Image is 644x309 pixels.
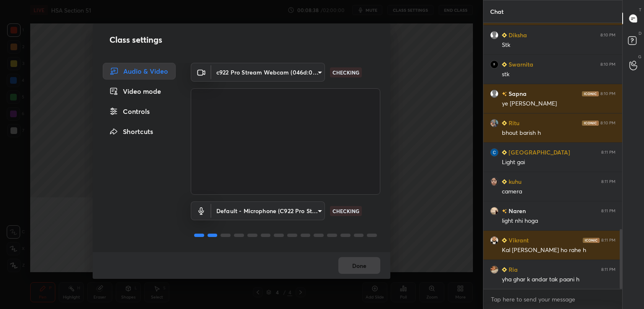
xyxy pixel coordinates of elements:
[600,121,615,126] div: 8:10 PM
[490,207,499,215] img: b7d349f71d3744cf8e9ff3ed01643968.jpg
[502,276,615,284] div: yha ghar k andar tak paani h
[490,236,499,245] img: a844d80347ff403ab7505dec31b8b5c4.jpg
[502,100,615,108] div: ye [PERSON_NAME]
[490,119,499,127] img: 2cdb2ebf78be4261845066d484986336.jpg
[502,129,615,137] div: bhout barish h
[502,217,615,225] div: light nhi hoga
[601,209,615,214] div: 8:11 PM
[502,70,615,79] div: stk
[600,91,615,96] div: 8:10 PM
[332,69,359,76] p: CHECKING
[483,23,622,289] div: grid
[502,92,507,96] img: no-rating-badge.077c3623.svg
[601,150,615,155] div: 8:11 PM
[507,236,529,245] h6: Vikrant
[601,179,615,184] div: 8:11 PM
[483,0,510,23] p: Chat
[211,201,325,220] div: c922 Pro Stream Webcam (046d:085c)
[638,54,641,60] p: G
[507,148,570,157] h6: [GEOGRAPHIC_DATA]
[490,60,499,69] img: e626d1a8ac434121b6881a3e301c2770.png
[502,209,507,214] img: no-rating-badge.077c3623.svg
[502,62,507,67] img: Learner_Badge_beginner_1_8b307cf2a0.svg
[507,89,527,98] h6: Sapna
[502,121,507,126] img: Learner_Badge_beginner_1_8b307cf2a0.svg
[507,265,518,274] h6: Ria
[600,33,615,38] div: 8:10 PM
[639,30,641,36] p: D
[507,118,519,127] h6: Ritu
[502,267,507,272] img: Learner_Badge_beginner_1_8b307cf2a0.svg
[332,207,359,215] p: CHECKING
[507,206,526,215] h6: Naren
[601,267,615,272] div: 8:11 PM
[103,83,176,100] div: Video mode
[582,121,599,126] img: iconic-dark.1390631f.png
[103,103,176,120] div: Controls
[639,7,641,13] p: T
[582,91,599,96] img: iconic-dark.1390631f.png
[601,238,615,243] div: 8:11 PM
[490,90,499,98] img: default.png
[490,178,499,186] img: 508ea7dea493476aadc57345d5cd8bfd.jpg
[600,62,615,67] div: 8:10 PM
[502,150,507,155] img: Learner_Badge_beginner_1_8b307cf2a0.svg
[507,60,533,69] h6: Swarnita
[502,238,507,243] img: Learner_Badge_beginner_1_8b307cf2a0.svg
[490,148,499,157] img: 8346ab4ebc304d539229b96c31b47bdf.16081339_3
[507,177,522,186] h6: kuhu
[502,188,615,196] div: camera
[502,41,615,49] div: Stk
[490,31,499,39] img: default.png
[103,63,176,80] div: Audio & Video
[502,33,507,38] img: Learner_Badge_beginner_1_8b307cf2a0.svg
[507,31,527,39] h6: Diksha
[502,158,615,167] div: Light gai
[502,246,615,255] div: Kal [PERSON_NAME] ho rahe h
[109,33,162,46] h2: Class settings
[490,265,499,274] img: 9c49796db0424d3e93502d3a13e5df49.jpg
[103,123,176,140] div: Shortcuts
[583,238,600,243] img: iconic-dark.1390631f.png
[211,63,325,82] div: c922 Pro Stream Webcam (046d:085c)
[502,179,507,184] img: Learner_Badge_beginner_1_8b307cf2a0.svg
